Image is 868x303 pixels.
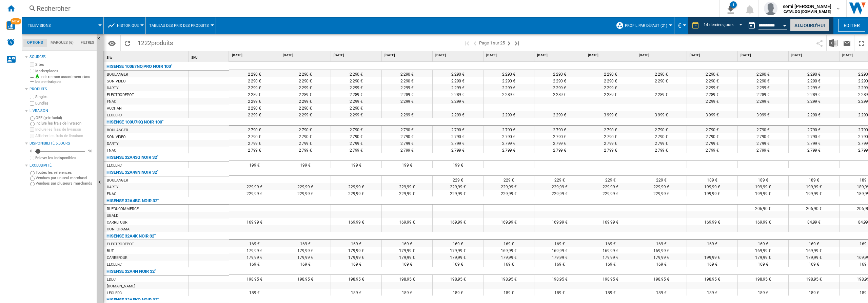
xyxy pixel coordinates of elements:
img: alerts-logo.svg [7,38,15,46]
span: produits [151,39,173,46]
div: 2 799 € [331,139,381,146]
div: 2 290 € [433,77,483,84]
div: SON VIDEO [107,134,126,140]
div: 2 290 € [331,104,381,111]
div: 229,99 € [534,183,585,190]
md-tab-item: Options [23,39,47,47]
div: 2 290 € [738,70,788,77]
div: 2 299 € [534,111,585,118]
div: 2 289 € [534,91,585,97]
label: Inclure les frais de livraison [35,127,94,132]
div: 2 790 € [687,133,737,139]
div: 2 290 € [585,77,636,84]
div: Profil par défaut (21) [616,17,671,34]
div: 2 799 € [484,139,534,146]
div: 199 € [433,161,483,168]
div: 2 290 € [738,77,788,84]
div: 2 799 € [789,139,839,146]
div: 2 290 € [636,77,687,84]
div: 2 790 € [331,126,381,133]
div: 2 299 € [331,84,381,91]
input: Singles [30,95,34,99]
span: SKU [191,56,198,59]
div: 2 799 € [738,146,788,153]
div: 2 799 € [636,139,687,146]
div: 0 [28,149,34,154]
div: 2 289 € [687,91,737,97]
label: Vendues par un seul marchand [36,175,94,181]
div: Sort None [105,51,188,62]
div: BOULANGER [107,127,128,134]
div: 229 € [636,176,687,183]
div: 2 799 € [229,146,280,153]
span: [DATE] [283,53,329,58]
div: 2 790 € [484,133,534,139]
div: 199,99 € [738,183,788,190]
div: 3 999 € [636,111,687,118]
div: Sources [29,54,94,60]
input: Afficher les frais de livraison [30,134,34,138]
div: 189 € [789,176,839,183]
button: >Page précédente [471,35,479,51]
div: 3 999 € [738,111,788,118]
div: 2 290 € [789,70,839,77]
div: 229 € [534,176,585,183]
div: 2 299 € [229,84,280,91]
div: 2 790 € [534,133,585,139]
div: 14 derniers jours [704,22,733,27]
div: 229,99 € [433,183,483,190]
span: Televisions [28,23,51,28]
div: Disponibilité 5 Jours [29,141,94,146]
div: 2 290 € [484,70,534,77]
div: 229,99 € [229,183,280,190]
div: 2 790 € [280,126,331,133]
span: [DATE] [384,53,431,58]
div: [DATE] [637,51,687,60]
img: mysite-bg-18x18.png [35,74,39,78]
label: Vendues par plusieurs marchands [36,181,94,186]
button: Télécharger au format Excel [827,35,840,51]
input: Bundles [30,101,34,106]
div: 3 999 € [687,111,737,118]
div: [DATE] [739,51,788,60]
div: 2 299 € [331,111,381,118]
div: 229,99 € [382,190,432,196]
div: 189 € [687,176,737,183]
div: 229 € [484,176,534,183]
div: 199 € [280,161,331,168]
div: 2 799 € [382,146,432,153]
div: 189 € [738,176,788,183]
input: Vendues par plusieurs marchands [30,182,35,186]
div: 229,99 € [433,190,483,196]
div: 229 € [433,176,483,183]
div: 2 790 € [636,126,687,133]
div: 2 790 € [738,133,788,139]
button: md-calendar [745,19,758,32]
span: Page 1 sur 25 [479,35,505,51]
div: 2 790 € [738,126,788,133]
div: 2 799 € [738,139,788,146]
div: BOULANGER [107,177,128,184]
div: 229,99 € [331,190,381,196]
div: 2 790 € [433,126,483,133]
div: [DATE] [434,51,483,60]
div: Historique [107,17,142,34]
div: 2 790 € [585,133,636,139]
label: Sites [35,62,94,67]
img: excel-24x24.png [829,39,837,47]
span: Historique [117,23,139,28]
input: Inclure les frais de livraison [30,122,35,126]
div: Produits [29,87,94,92]
div: 2 299 € [382,84,432,91]
div: 2 790 € [331,133,381,139]
div: 229,99 € [280,183,331,190]
div: 2 290 € [331,70,381,77]
div: [DATE] [281,51,331,60]
button: Envoyer ce rapport par email [840,35,854,51]
div: Livraison [29,108,94,114]
span: Profil par défaut (21) [625,23,667,28]
label: Afficher les frais de livraison [35,133,94,138]
div: 2 799 € [585,146,636,153]
div: 2 289 € [585,91,636,97]
div: HISENSE 100E7NQ PRO NOIR 100" [106,62,172,71]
